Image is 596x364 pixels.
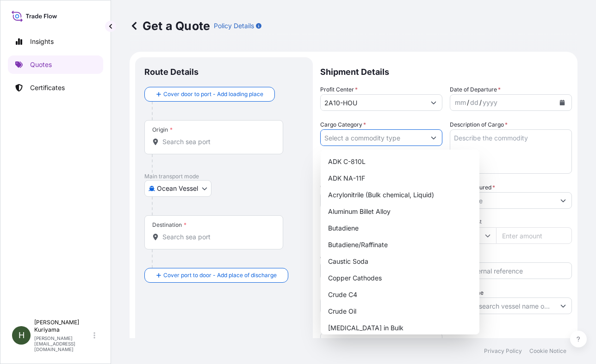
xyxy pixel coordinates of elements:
[162,232,272,242] input: Destination
[162,137,272,146] input: Origin
[321,129,425,146] input: Select a commodity type
[19,331,25,340] span: H
[450,192,555,209] input: Full name
[482,97,498,108] div: year,
[450,85,501,94] span: Date of Departure
[163,271,277,280] span: Cover port to door - Add place of discharge
[496,227,572,244] input: Enter amount
[450,120,508,129] label: Description of Cargo
[479,97,482,108] div: /
[157,184,198,193] span: Ocean Vessel
[144,173,304,180] p: Main transport mode
[144,180,211,197] button: Select transport
[152,221,186,229] div: Destination
[555,297,571,314] button: Show suggestions
[144,67,199,78] p: Route Details
[467,97,469,108] div: /
[324,203,476,220] div: Aluminum Billet Alloy
[324,220,476,237] div: Butadiene
[484,347,522,355] p: Privacy Policy
[30,60,52,69] p: Quotes
[324,253,476,270] div: Caustic Soda
[450,218,572,225] span: Freight Cost
[320,288,442,296] span: Duty Cost
[320,323,367,333] label: Marks & Numbers
[214,21,254,30] p: Policy Details
[34,335,92,352] p: [PERSON_NAME][EMAIL_ADDRESS][DOMAIN_NAME]
[450,297,555,314] input: Type to search vessel name or IMO
[320,262,338,279] div: %
[320,120,366,129] label: Cargo Category
[324,153,476,170] div: ADK C-810L
[320,253,351,262] label: CIF Markup
[30,83,65,92] p: Certificates
[555,192,571,209] button: Show suggestions
[425,129,442,146] button: Show suggestions
[324,303,476,320] div: Crude Oil
[324,187,476,203] div: Acrylonitrile (Bulk chemical, Liquid)
[324,270,476,286] div: Copper Cathodes
[163,90,263,99] span: Cover door to port - Add loading place
[454,97,467,108] div: month,
[324,237,476,253] div: Butadiene/Raffinate
[450,262,572,279] input: Your internal reference
[324,170,476,187] div: ADK NA-11F
[469,97,479,108] div: day,
[555,95,570,110] button: Calendar
[30,37,54,46] p: Insights
[320,85,358,94] label: Profit Center
[324,286,476,303] div: Crude C4
[152,126,173,133] div: Origin
[320,183,442,190] span: Commercial Invoice Value
[34,319,92,334] p: [PERSON_NAME] Kuriyama
[321,94,425,111] input: Type to search a profit center
[130,18,210,33] p: Get a Quote
[529,347,566,355] p: Cookie Notice
[324,320,476,336] div: [MEDICAL_DATA] in Bulk
[425,94,442,111] button: Show suggestions
[320,57,572,85] p: Shipment Details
